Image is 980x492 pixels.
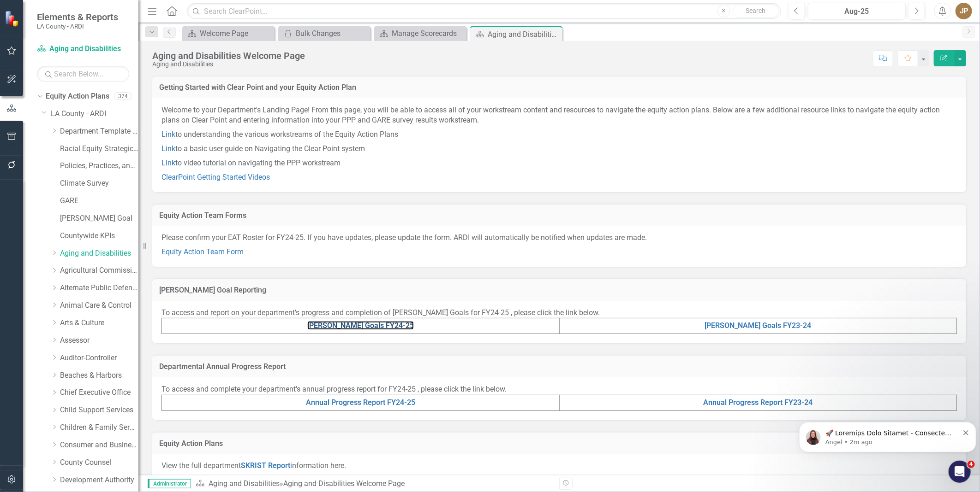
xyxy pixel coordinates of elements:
[159,83,959,92] h3: Getting Started with Clear Point and your Equity Action Plan
[296,28,368,39] div: Bulk Changes
[795,403,980,467] iframe: Intercom notifications message
[161,173,270,182] a: ClearPoint Getting Started Videos
[241,461,290,470] a: SKRIST Report
[705,321,811,330] a: [PERSON_NAME] Goals FY23-24
[60,144,138,154] a: Racial Equity Strategic Plan
[746,7,765,14] span: Search
[60,126,138,137] a: Department Template - ARDI
[60,353,138,363] a: Auditor-Controller
[281,28,368,39] a: Bulk Changes
[185,28,272,39] a: Welcome Page
[159,211,959,220] h3: Equity Action Team Forms
[60,475,138,486] a: Development Authority
[60,248,138,259] a: Aging and Disabilities
[60,457,138,468] a: County Counsel
[811,6,902,17] div: Aug-25
[159,286,959,294] h3: [PERSON_NAME] Goal Reporting
[152,51,305,61] div: Aging and Disabilities Welcome Page
[30,35,163,44] p: Message from Angel, sent 2m ago
[161,144,175,153] a: Link
[37,44,129,54] a: Aging and Disabilities
[307,321,414,330] a: [PERSON_NAME] Goals FY24-25
[60,213,138,224] a: [PERSON_NAME] Goal
[161,130,175,139] a: Link
[60,405,138,416] a: Child Support Services
[808,3,906,19] button: Aug-25
[161,158,175,167] a: Link
[187,3,781,19] input: Search ClearPoint...
[37,66,129,82] input: Search Below...
[161,156,957,170] p: to video tutorial on navigating the PPP workstream
[392,28,464,39] div: Manage Scorecards
[968,461,975,468] span: 4
[161,128,957,142] p: to understanding the various workstreams of the Equity Action Plans
[161,384,957,395] p: To access and complete your department's annual progress report for FY24-25 , please click the li...
[283,479,405,488] div: Aging and Disabilities Welcome Page
[209,479,280,488] a: Aging and Disabilities
[200,28,272,39] div: Welcome Page
[148,479,191,488] span: Administrator
[703,398,813,407] a: Annual Progress Report FY23-24
[168,25,174,33] button: Dismiss notification
[60,440,138,451] a: Consumer and Business Affairs
[60,387,138,398] a: Chief Executive Office
[196,479,552,489] div: »
[114,93,132,100] div: 374
[60,265,138,276] a: Agricultural Commissioner/ Weights & Measures
[60,178,138,189] a: Climate Survey
[376,28,464,39] a: Manage Scorecards
[30,27,162,455] span: 🚀 Loremips Dolo Sitamet - Consecte Adip Elitsed do Eiusm! Te Incid, Utlabor et DolorEmagn'a Enim ...
[60,300,138,311] a: Animal Care & Control
[306,398,415,407] a: Annual Progress Report FY24-25
[161,142,957,156] p: to a basic user guide on Navigating the Clear Point system
[60,283,138,293] a: Alternate Public Defender
[60,370,138,381] a: Beaches & Harbors
[4,10,21,27] img: ClearPoint Strategy
[60,231,138,241] a: Countywide KPIs
[60,335,138,346] a: Assessor
[159,439,959,448] h3: Equity Action Plans
[37,23,118,30] small: LA County - ARDI
[152,61,305,68] div: Aging and Disabilities
[60,196,138,206] a: GARE
[733,5,779,18] button: Search
[37,12,118,23] span: Elements & Reports
[46,91,109,102] a: Equity Action Plans
[949,461,971,483] iframe: Intercom live chat
[60,422,138,433] a: Children & Family Services
[161,105,957,128] p: Welcome to your Department's Landing Page! From this page, you will be able to access all of your...
[60,318,138,328] a: Arts & Culture
[60,161,138,171] a: Policies, Practices, and Procedures
[159,363,959,371] h3: Departmental Annual Progress Report
[161,233,957,245] p: Please confirm your EAT Roster for FY24-25. If you have updates, please update the form. ARDI wil...
[161,461,957,473] p: View the full department information here.
[488,29,560,40] div: Aging and Disabilities Welcome Page
[956,3,972,19] button: JP
[51,109,138,119] a: LA County - ARDI
[161,308,957,318] p: To access and report on your department's progress and completion of [PERSON_NAME] Goals for FY24...
[161,247,244,256] a: Equity Action Team Form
